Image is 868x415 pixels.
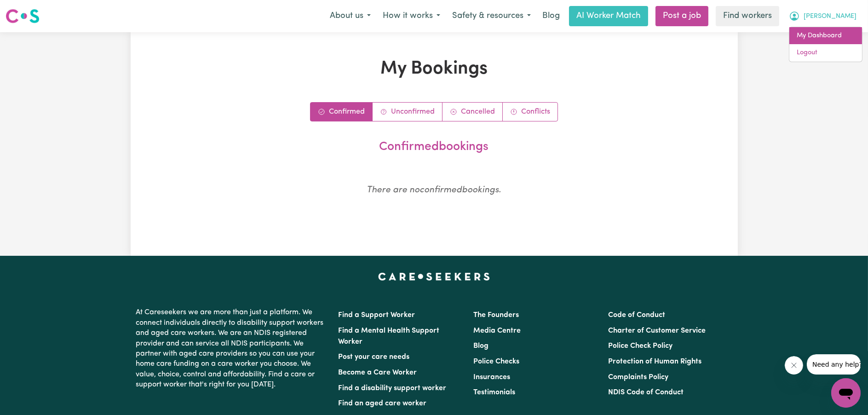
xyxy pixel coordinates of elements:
a: Unconfirmed bookings [373,103,443,121]
a: Cancelled bookings [443,103,503,121]
a: Media Centre [473,327,521,334]
em: There are no confirmed bookings. [367,186,501,195]
span: Need any help? [6,6,56,14]
a: Careseekers home page [378,272,490,280]
p: At Careseekers we are more than just a platform. We connect individuals directly to disability su... [136,304,328,393]
a: Blog [473,342,489,350]
a: Protection of Human Rights [608,358,701,365]
a: Become a Care Worker [339,369,417,376]
a: Confirmed bookings [310,103,373,121]
a: Police Check Policy [608,342,673,350]
button: About us [324,6,377,26]
iframe: Message from company [807,354,861,375]
a: Conflict bookings [503,103,558,121]
a: Complaints Policy [608,374,668,381]
a: Find a Mental Health Support Worker [339,327,440,346]
a: Post a job [655,6,708,26]
a: Code of Conduct [608,311,665,319]
span: [PERSON_NAME] [804,12,857,22]
a: Find a Support Worker [339,311,415,319]
h2: confirmed bookings [190,140,678,155]
button: How it works [377,6,446,26]
a: Find a disability support worker [339,385,447,392]
a: Post your care needs [339,353,410,361]
a: NDIS Code of Conduct [608,389,684,396]
a: Logout [789,44,862,62]
button: My Account [783,6,862,26]
a: Find workers [716,6,779,26]
img: Careseekers logo [6,8,40,24]
a: My Dashboard [789,27,862,45]
a: Charter of Customer Service [608,327,706,334]
a: Careseekers logo [6,6,40,27]
a: Testimonials [473,389,515,396]
h1: My Bookings [187,58,682,80]
iframe: Close message [785,356,803,375]
iframe: Button to launch messaging window [831,378,861,408]
a: Blog [537,6,565,26]
button: Safety & resources [446,6,537,26]
a: AI Worker Match [569,6,648,26]
div: My Account [789,27,862,62]
a: Police Checks [473,358,519,365]
a: Insurances [473,374,510,381]
a: The Founders [473,311,519,319]
a: Find an aged care worker [339,400,427,407]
